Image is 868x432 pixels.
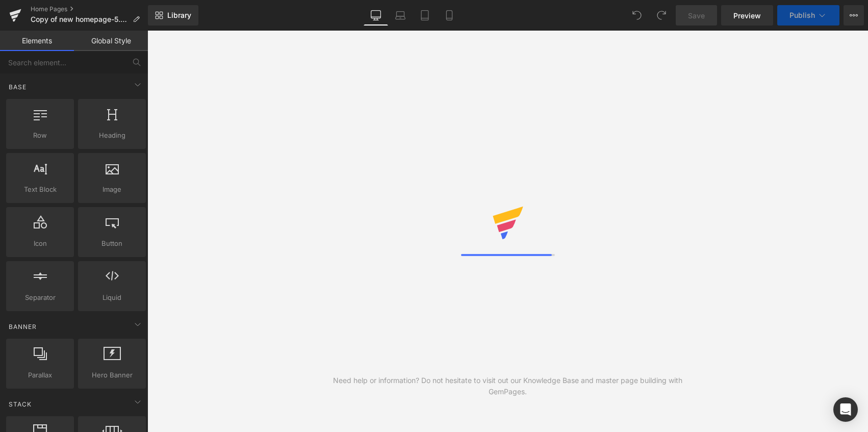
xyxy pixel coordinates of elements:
span: Icon [9,238,71,249]
span: Text Block [9,184,71,195]
button: Redo [651,5,672,26]
span: Heading [81,130,143,141]
a: Desktop [364,5,388,26]
span: Separator [9,292,71,303]
a: Laptop [388,5,413,26]
a: Global Style [74,31,148,51]
span: Publish [789,11,815,19]
a: New Library [148,5,198,26]
span: Stack [8,399,33,409]
button: Publish [777,5,839,26]
span: Button [81,238,143,249]
a: Mobile [437,5,462,26]
div: Need help or information? Do not hesitate to visit out our Knowledge Base and master page buildin... [327,375,688,397]
span: Image [81,184,143,195]
span: Copy of new homepage-5.30 [31,15,129,23]
span: Hero Banner [81,370,143,380]
div: Open Intercom Messenger [833,397,858,422]
span: Liquid [81,292,143,303]
span: Library [167,11,191,20]
span: Preview [733,10,761,21]
button: More [844,5,864,26]
span: Save [688,10,705,21]
button: Undo [627,5,647,26]
span: Banner [8,322,38,332]
span: Parallax [9,370,71,380]
a: Preview [721,5,773,26]
a: Home Pages [31,5,148,13]
span: Row [9,130,71,141]
span: Base [8,82,28,92]
a: Tablet [413,5,437,26]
